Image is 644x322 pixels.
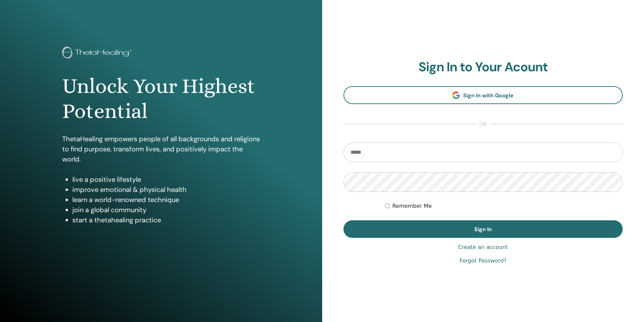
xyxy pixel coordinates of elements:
[392,202,432,210] label: Remember Me
[62,134,260,164] p: ThetaHealing empowers people of all backgrounds and religions to find purpose, transform lives, a...
[458,243,508,251] a: Create an account
[72,215,260,225] li: start a thetahealing practice
[343,59,623,75] h2: Sign In to Your Acount
[459,257,506,265] a: Forgot Password?
[343,86,623,104] a: Sign In with Google
[72,174,260,184] li: live a positive lifestyle
[72,184,260,195] li: improve emotional & physical health
[62,74,260,124] h1: Unlock Your Highest Potential
[476,120,490,128] span: or
[72,195,260,205] li: learn a world-renowned technique
[385,202,623,210] div: Keep me authenticated indefinitely or until I manually logout
[463,92,514,99] span: Sign In with Google
[343,220,623,238] button: Sign In
[474,226,492,233] span: Sign In
[72,205,260,215] li: join a global community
